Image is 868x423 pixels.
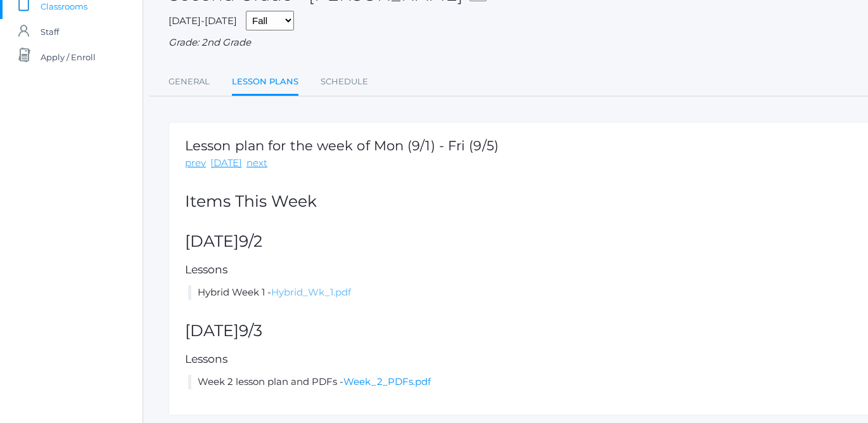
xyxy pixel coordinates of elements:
a: Week_2_PDFs.pdf [343,375,431,387]
span: 9/3 [239,321,262,340]
span: [DATE]-[DATE] [169,15,237,27]
a: [DATE] [210,156,242,171]
a: Lesson Plans [232,69,298,96]
li: Hybrid Week 1 - [188,285,862,300]
span: 9/2 [239,231,262,251]
a: prev [185,156,206,171]
a: General [169,69,210,94]
h1: Lesson plan for the week of Mon (9/1) - Fri (9/5) [185,138,499,153]
span: Staff [41,19,59,44]
h2: [DATE] [185,233,862,251]
span: Apply / Enroll [41,44,96,70]
li: Week 2 lesson plan and PDFs - [188,375,862,389]
h5: Lessons [185,264,862,276]
h5: Lessons [185,353,862,365]
h2: [DATE] [185,322,862,340]
a: next [246,156,267,171]
h2: Items This Week [185,193,862,211]
a: Schedule [321,69,368,94]
a: Hybrid_Wk_1.pdf [271,286,351,298]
